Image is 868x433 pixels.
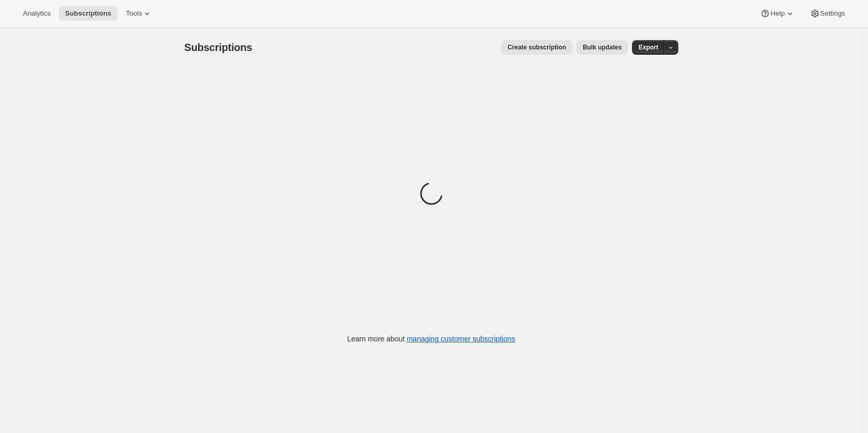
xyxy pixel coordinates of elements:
[23,9,50,18] span: Analytics
[65,9,111,18] span: Subscriptions
[576,40,628,55] button: Bulk updates
[120,6,159,21] button: Tools
[185,42,253,53] span: Subscriptions
[406,335,515,343] a: managing customer subscriptions
[126,9,142,18] span: Tools
[501,40,572,55] button: Create subscription
[347,334,515,344] p: Learn more about
[820,9,845,18] span: Settings
[754,6,801,21] button: Help
[17,6,57,21] button: Analytics
[59,6,117,21] button: Subscriptions
[632,40,664,55] button: Export
[583,43,622,52] span: Bulk updates
[638,43,658,52] span: Export
[804,6,851,21] button: Settings
[770,9,784,18] span: Help
[507,43,566,52] span: Create subscription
